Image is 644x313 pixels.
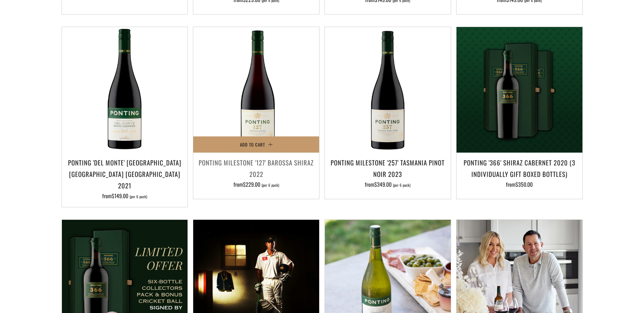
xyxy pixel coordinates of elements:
span: (per 6 pack) [130,195,147,199]
span: (per 6 pack) [262,183,279,187]
span: $349.00 [374,180,392,188]
h3: Ponting Milestone '127' Barossa Shiraz 2022 [197,157,316,180]
a: Ponting Milestone '127' Barossa Shiraz 2022 from$229.00 (per 6 pack) [193,157,319,190]
span: Add to Cart [240,141,265,148]
span: from [102,192,147,200]
a: Ponting '366' Shiraz Cabernet 2020 (3 individually gift boxed bottles) from$350.00 [457,157,582,190]
span: from [365,180,410,188]
span: (per 6 pack) [393,183,410,187]
h3: Ponting Milestone '257' Tasmania Pinot Noir 2023 [328,157,447,180]
span: from [234,180,279,188]
h3: Ponting 'Del Monte' [GEOGRAPHIC_DATA] [GEOGRAPHIC_DATA] [GEOGRAPHIC_DATA] 2021 [65,157,184,191]
h3: Ponting '366' Shiraz Cabernet 2020 (3 individually gift boxed bottles) [460,157,579,180]
span: $149.00 [112,192,128,200]
span: $229.00 [243,180,260,188]
span: from [506,180,533,188]
span: $350.00 [515,180,533,188]
a: Ponting 'Del Monte' [GEOGRAPHIC_DATA] [GEOGRAPHIC_DATA] [GEOGRAPHIC_DATA] 2021 from$149.00 (per 6... [62,157,188,199]
a: Ponting Milestone '257' Tasmania Pinot Noir 2023 from$349.00 (per 6 pack) [325,157,451,190]
button: Add to Cart [193,136,319,153]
